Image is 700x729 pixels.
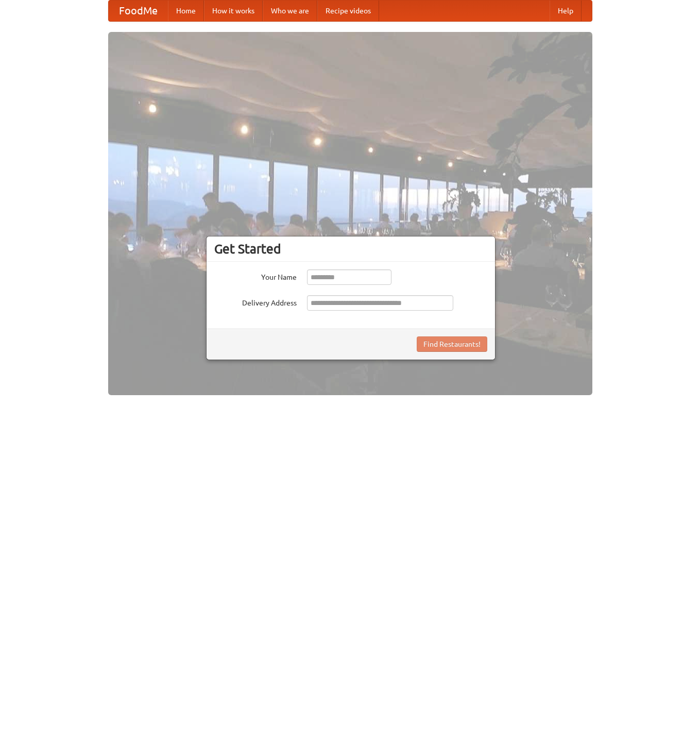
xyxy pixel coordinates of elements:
[204,1,263,21] a: How it works
[214,241,487,257] h3: Get Started
[417,336,487,352] button: Find Restaurants!
[214,295,297,308] label: Delivery Address
[317,1,379,21] a: Recipe videos
[263,1,317,21] a: Who we are
[214,269,297,282] label: Your Name
[168,1,204,21] a: Home
[550,1,582,21] a: Help
[109,1,168,21] a: FoodMe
